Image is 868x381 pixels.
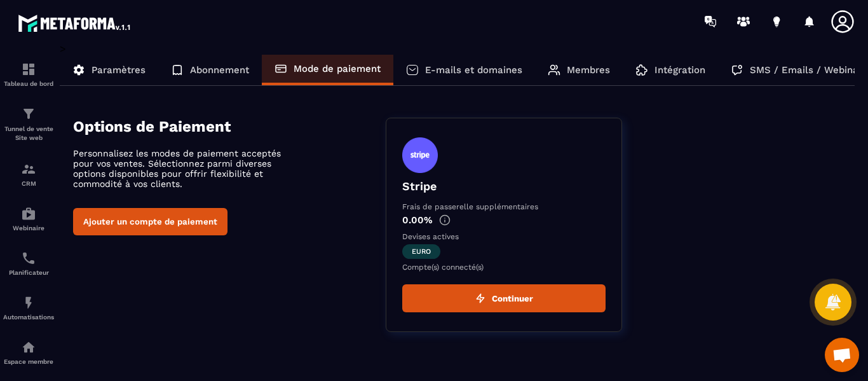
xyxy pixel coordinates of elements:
[402,284,606,312] button: Continuer
[3,225,54,232] p: Webinaire
[402,244,440,259] span: euro
[402,263,606,272] p: Compte(s) connecté(s)
[402,179,606,193] p: Stripe
[402,214,606,226] p: 0.00%
[3,314,54,321] p: Automatisations
[21,62,36,77] img: formation
[3,180,54,187] p: CRM
[21,340,36,355] img: automations
[402,137,438,173] img: stripe.9bed737a.svg
[73,208,227,235] button: Ajouter un compte de paiement
[21,295,36,310] img: automations
[190,64,249,76] p: Abonnement
[3,286,54,330] a: automationsautomationsAutomatisations
[402,202,606,211] p: Frais de passerelle supplémentaires
[21,251,36,266] img: scheduler
[3,358,54,365] p: Espace membre
[73,118,386,135] h4: Options de Paiement
[475,293,485,303] img: zap.8ac5aa27.svg
[3,197,54,241] a: automationsautomationsWebinaire
[3,330,54,375] a: automationsautomationsEspace membre
[439,214,451,226] img: info-gr.5499bf25.svg
[3,269,54,276] p: Planificateur
[402,232,606,241] p: Devises actives
[3,125,54,142] p: Tunnel de vente Site web
[3,80,54,87] p: Tableau de bord
[18,11,132,34] img: logo
[21,206,36,221] img: automations
[825,338,859,372] div: Ouvrir le chat
[294,63,381,74] p: Mode de paiement
[3,241,54,286] a: schedulerschedulerPlanificateur
[3,52,54,97] a: formationformationTableau de bord
[3,152,54,197] a: formationformationCRM
[3,97,54,152] a: formationformationTunnel de vente Site web
[92,64,146,76] p: Paramètres
[21,162,36,177] img: formation
[21,106,36,121] img: formation
[654,64,705,76] p: Intégration
[425,64,522,76] p: E-mails et domaines
[60,43,855,351] div: >
[567,64,610,76] p: Membres
[73,148,295,189] p: Personnalisez les modes de paiement acceptés pour vos ventes. Sélectionnez parmi diverses options...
